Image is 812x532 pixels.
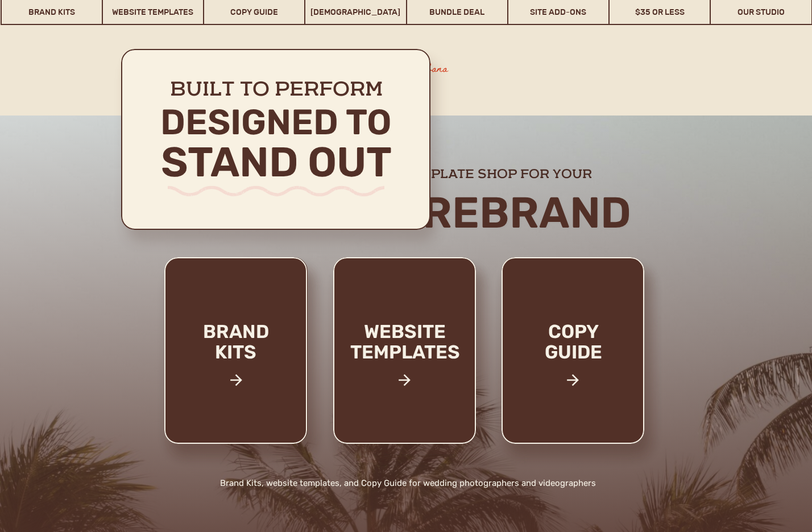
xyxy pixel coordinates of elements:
[153,476,663,493] h2: Brand Kits, website templates, and Copy Guide for wedding photographers and videographers
[135,79,417,104] h2: Built to perform
[125,139,427,195] h2: stand out
[135,103,417,143] h2: Designed to
[99,189,714,236] h2: Complete rebrand
[521,321,626,401] a: copy guide
[188,321,284,394] a: brand kits
[330,321,479,387] a: website templates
